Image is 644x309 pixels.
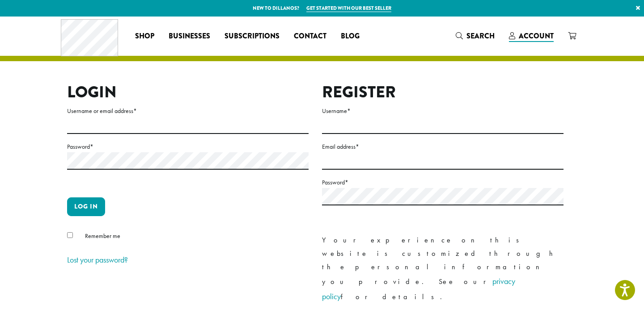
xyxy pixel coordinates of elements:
[449,29,502,43] a: Search
[322,234,563,304] p: Your experience on this website is customized through the personal information you provide. See o...
[322,276,515,301] a: privacy policy
[466,31,495,41] span: Search
[322,105,563,117] label: Username
[85,232,120,240] span: Remember me
[322,177,563,188] label: Password
[67,83,309,102] h2: Login
[135,31,154,42] span: Shop
[67,141,309,152] label: Password
[294,31,326,42] span: Contact
[519,31,554,41] span: Account
[322,141,563,152] label: Email address
[67,255,128,265] a: Lost your password?
[128,29,161,43] a: Shop
[67,197,105,216] button: Log in
[341,31,360,42] span: Blog
[225,31,280,42] span: Subscriptions
[322,83,563,102] h2: Register
[169,31,210,42] span: Businesses
[306,4,391,12] a: Get started with our best seller
[67,105,309,117] label: Username or email address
